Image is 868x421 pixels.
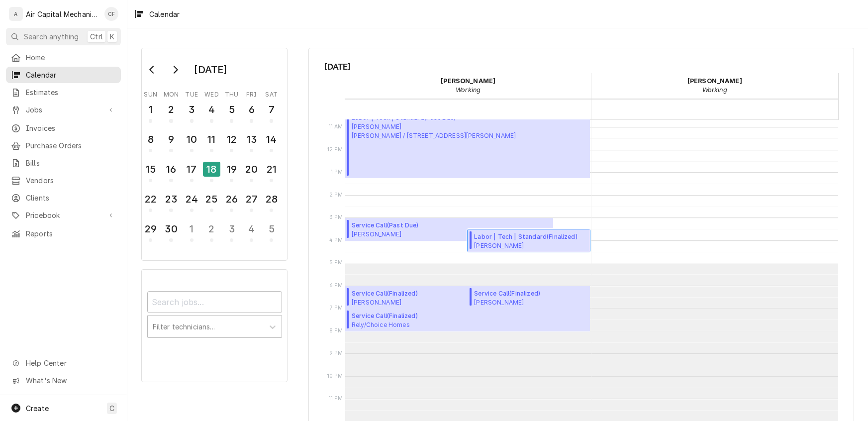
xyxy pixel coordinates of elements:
span: [PERSON_NAME] [PERSON_NAME] / [STREET_ADDRESS] [352,230,466,238]
div: Calendar Day Picker [141,48,288,261]
span: [PERSON_NAME] [PERSON_NAME] / [STREET_ADDRESS] [474,298,587,306]
span: 7 PM [327,304,346,312]
div: 1 [143,102,158,117]
th: Thursday [222,87,242,99]
div: 14 [264,132,279,147]
th: Saturday [262,87,282,99]
span: [PERSON_NAME] [PERSON_NAME] / [STREET_ADDRESS][PERSON_NAME] [474,241,587,249]
div: 5 [224,102,239,117]
span: 3 PM [327,213,346,221]
span: Service Call ( Finalized ) [352,312,516,320]
div: 6 [244,102,259,117]
span: 10 PM [325,372,346,380]
span: C [109,403,114,414]
div: 27 [244,192,259,207]
th: Friday [242,87,262,99]
div: Labor | Tech | Standard(Past Due)[PERSON_NAME][PERSON_NAME] / [STREET_ADDRESS][PERSON_NAME] [345,110,590,179]
div: 30 [163,221,179,236]
span: Rely/Choice Homes [PERSON_NAME] / [STREET_ADDRESS][PERSON_NAME] [352,320,516,328]
div: 5 [264,221,279,236]
div: 7 [264,102,279,117]
a: Go to Pricebook [6,207,121,223]
div: 9 [163,132,179,147]
span: Jobs [26,105,101,115]
div: Mike Randall - Working [591,73,838,98]
div: 10 [184,132,199,147]
div: Labor | Tech | Standard(Finalized)[PERSON_NAME][PERSON_NAME] / [STREET_ADDRESS][PERSON_NAME] [468,229,590,252]
div: 18 [203,162,220,177]
div: 4 [204,102,219,117]
div: 11 [204,132,219,147]
th: Tuesday [182,87,201,99]
div: Charles Faure's Avatar [104,7,118,21]
span: Invoices [26,123,116,133]
div: 28 [264,192,279,207]
div: [DATE] [191,61,230,78]
div: Calendar Filters [147,282,282,348]
span: Service Call ( Past Due ) [352,221,466,230]
div: 25 [204,192,219,207]
span: 6 PM [327,282,346,290]
div: 8 [143,132,158,147]
span: 1 PM [328,168,346,176]
div: 16 [163,162,179,177]
a: Invoices [6,120,121,136]
div: Air Capital Mechanical [26,9,99,19]
div: 1 [184,221,199,236]
div: 15 [143,162,158,177]
button: Go to next month [165,62,185,78]
span: 11 AM [326,123,346,131]
div: 23 [163,192,179,207]
div: Service Call(Past Due)[PERSON_NAME][PERSON_NAME] / [STREET_ADDRESS] [345,218,554,241]
div: 13 [244,132,259,147]
button: Search anythingCtrlK [6,28,121,45]
div: Charles Faure - Working [345,73,591,98]
a: Clients [6,190,121,206]
em: Working [702,86,727,94]
span: Estimates [26,87,116,98]
th: Sunday [141,87,161,99]
a: Estimates [6,84,121,101]
div: [Recall] Labor | Tech | Standard Kimberly Rabonza Kimberly Rabonza / 15530 Tamarac Cir, Wichita, ... [345,110,590,179]
span: Help Center [26,358,115,368]
input: Search jobs... [147,291,282,313]
span: Vendors [26,175,116,186]
div: 22 [143,192,158,207]
span: 8 PM [327,327,346,335]
span: Search anything [24,31,79,42]
span: Labor | Tech | Standard ( Finalized ) [474,232,587,241]
div: 29 [143,221,158,236]
span: [DATE] [325,60,838,73]
a: Vendors [6,172,121,189]
div: Service Call(Finalized)[PERSON_NAME][PERSON_NAME] / [STREET_ADDRESS][PERSON_NAME] [345,286,554,309]
div: [Service] Service Call Mary Rech Mary Rech / 2517 N High Point Ct, Wichita, KS 67205 ID: JOB-684 ... [468,286,590,309]
span: Reports [26,228,116,239]
div: 2 [204,221,219,236]
em: Working [456,86,481,94]
th: Monday [161,87,182,99]
span: [PERSON_NAME] [PERSON_NAME] / [STREET_ADDRESS][PERSON_NAME] [352,122,516,140]
span: K [110,31,114,42]
span: 9 PM [327,349,346,357]
span: Service Call ( Finalized ) [474,289,587,298]
div: 2 [163,102,179,117]
a: Bills [6,155,121,171]
div: 4 [244,221,259,236]
span: [PERSON_NAME] [PERSON_NAME] / [STREET_ADDRESS][PERSON_NAME] [352,298,516,306]
span: 2 PM [327,191,346,199]
span: Purchase Orders [26,140,116,151]
div: Calendar Filters [141,269,288,382]
a: Go to Jobs [6,102,121,118]
div: [Service] Service Call Lois Turner Lois Turner / 900 W Hazel St, Wichita, KS 67217 ID: JOB-683 St... [345,286,554,309]
span: What's New [26,375,115,386]
span: Ctrl [90,31,103,42]
div: 19 [224,162,239,177]
a: Calendar [6,67,121,83]
span: 12 PM [325,146,346,154]
div: 21 [264,162,279,177]
div: 12 [224,132,239,147]
div: 24 [184,192,199,207]
span: Home [26,52,116,63]
div: Service Call(Finalized)[PERSON_NAME][PERSON_NAME] / [STREET_ADDRESS] [468,286,590,309]
strong: [PERSON_NAME] [687,77,742,85]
